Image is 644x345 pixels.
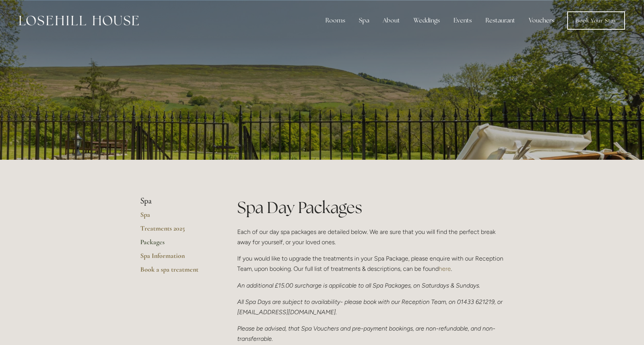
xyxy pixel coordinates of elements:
div: Rooms [319,13,351,28]
p: If you would like to upgrade the treatments in your Spa Package, please enquire with our Receptio... [237,253,504,274]
img: Losehill House [19,16,139,25]
a: Book a spa treatment [140,265,213,279]
li: Spa [140,196,213,206]
a: Spa Information [140,251,213,265]
div: Events [447,13,478,28]
a: here [439,265,451,272]
a: Vouchers [523,13,560,28]
a: Treatments 2025 [140,224,213,238]
em: An additional £15.00 surcharge is applicable to all Spa Packages, on Saturdays & Sundays. [237,282,480,289]
em: Please be advised, that Spa Vouchers and pre-payment bookings, are non-refundable, and non-transf... [237,325,495,342]
h1: Spa Day Packages [237,196,504,219]
div: Spa [353,13,375,28]
em: All Spa Days are subject to availability- please book with our Reception Team, on 01433 621219, o... [237,298,504,316]
a: Spa [140,210,213,224]
div: Restaurant [479,13,521,28]
a: Book Your Stay [567,11,625,30]
div: About [377,13,406,28]
div: Weddings [408,13,446,28]
p: Each of our day spa packages are detailed below. We are sure that you will find the perfect break... [237,227,504,247]
a: Packages [140,238,213,251]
